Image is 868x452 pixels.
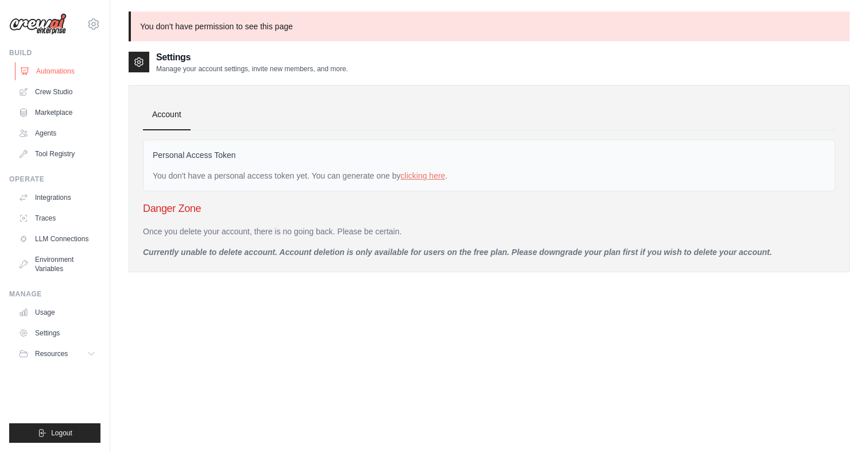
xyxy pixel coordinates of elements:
a: Integrations [14,188,100,207]
button: Resources [14,345,100,363]
p: Manage your account settings, invite new members, and more. [156,64,348,74]
div: You don't have a personal access token yet. You can generate one by . [153,170,826,181]
p: You don't have permission to see this page [129,11,850,41]
div: Build [9,48,100,57]
a: Marketplace [14,103,100,122]
a: LLM Connections [14,230,100,248]
a: Traces [14,209,100,227]
img: Logo [9,13,67,35]
a: Environment Variables [14,250,100,278]
label: Personal Access Token [153,149,236,161]
p: Currently unable to delete account. Account deletion is only available for users on the free plan... [143,246,835,258]
a: Automations [15,62,102,80]
h2: Settings [156,51,348,64]
div: Manage [9,289,100,299]
a: Account [143,99,191,130]
p: Once you delete your account, there is no going back. Please be certain. [143,226,835,237]
button: Logout [9,423,100,443]
span: Logout [51,428,72,438]
a: clicking here [401,171,445,180]
a: Tool Registry [14,145,100,163]
h3: Danger Zone [143,200,835,217]
a: Agents [14,124,100,142]
div: Operate [9,175,100,184]
a: Usage [14,303,100,322]
a: Crew Studio [14,83,100,101]
a: Settings [14,324,100,342]
span: Resources [35,349,68,358]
